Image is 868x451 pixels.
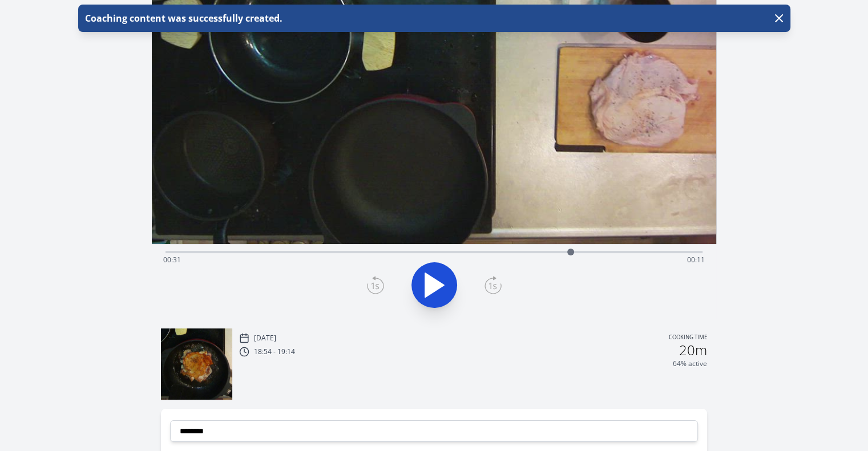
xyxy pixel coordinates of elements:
[687,255,705,265] span: 00:11
[161,328,232,400] img: 250903095446_thumb.jpeg
[163,255,181,265] span: 00:31
[254,347,295,356] p: 18:54 - 19:14
[83,11,282,25] p: Coaching content was successfully created.
[673,359,707,368] p: 64% active
[669,333,707,343] p: Cooking time
[679,343,707,357] h2: 20m
[254,334,276,343] p: [DATE]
